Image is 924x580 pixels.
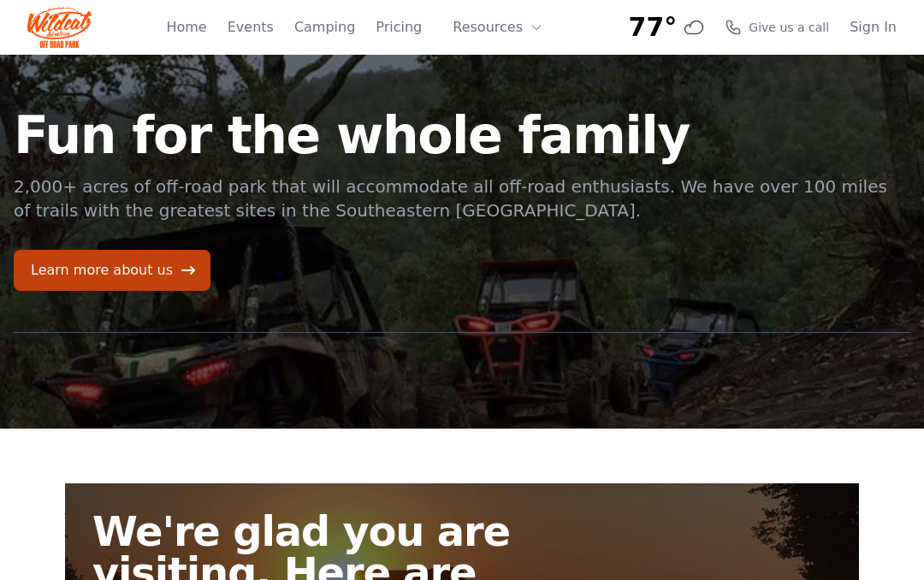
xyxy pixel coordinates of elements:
a: Pricing [376,17,422,38]
h1: Fun for the whole family [14,109,890,161]
a: Give us a call [725,19,829,36]
a: Sign In [850,17,897,38]
a: Camping [294,17,355,38]
p: 2,000+ acres of off-road park that will accommodate all off-road enthusiasts. We have over 100 mi... [14,175,890,222]
img: Wildcat Logo [27,7,92,48]
span: 77° [629,12,678,43]
span: Give us a call [749,19,829,36]
button: Resources [442,10,554,44]
a: Learn more about us [14,250,210,291]
a: Events [228,17,274,38]
a: Home [166,17,206,38]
